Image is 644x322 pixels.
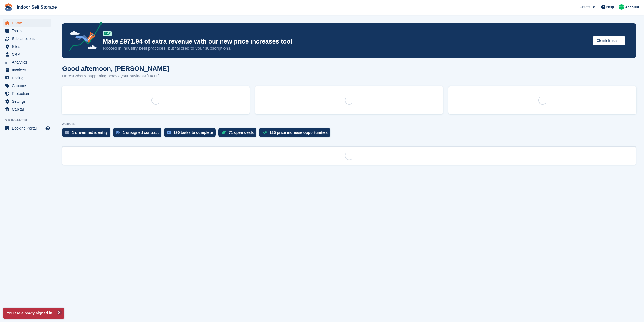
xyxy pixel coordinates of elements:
a: menu [3,124,51,132]
span: Home [12,19,44,27]
a: menu [3,58,51,66]
img: price-adjustments-announcement-icon-8257ccfd72463d97f412b2fc003d46551f7dbcb40ab6d574587a9cd5c0d94... [65,22,103,53]
p: You are already signed in. [3,308,64,319]
a: menu [3,35,51,42]
div: 71 open deals [229,130,254,135]
a: 71 open deals [218,128,259,140]
a: menu [3,105,51,113]
span: Analytics [12,58,44,66]
a: menu [3,66,51,74]
span: Account [625,5,639,10]
p: ACTIONS [62,122,636,126]
a: Preview store [45,125,51,131]
span: Protection [12,90,44,97]
span: Help [606,4,614,10]
span: Settings [12,98,44,105]
a: menu [3,98,51,105]
img: price_increase_opportunities-93ffe204e8149a01c8c9dc8f82e8f89637d9d84a8eef4429ea346261dce0b2c0.svg [262,131,267,134]
span: Sites [12,43,44,50]
div: 135 price increase opportunities [269,130,328,135]
div: NEW [103,31,112,36]
img: contract_signature_icon-13c848040528278c33f63329250d36e43548de30e8caae1d1a13099fd9432cc5.svg [116,131,120,134]
span: CRM [12,51,44,58]
span: Storefront [5,118,54,123]
a: menu [3,19,51,27]
div: 1 unverified identity [72,130,108,135]
span: Pricing [12,74,44,82]
span: Capital [12,105,44,113]
img: deal-1b604bf984904fb50ccaf53a9ad4b4a5d6e5aea283cecdc64d6e3604feb123c2.svg [222,131,226,134]
p: Make £971.94 of extra revenue with our new price increases tool [103,38,589,45]
a: menu [3,74,51,82]
a: 1 unsigned contract [113,128,164,140]
span: Invoices [12,66,44,74]
a: Indoor Self Storage [15,3,59,12]
img: task-75834270c22a3079a89374b754ae025e5fb1db73e45f91037f5363f120a921f8.svg [167,131,171,134]
a: 190 tasks to complete [164,128,218,140]
img: verify_identity-adf6edd0f0f0b5bbfe63781bf79b02c33cf7c696d77639b501bdc392416b5a36.svg [65,131,69,134]
a: menu [3,27,51,35]
h1: Good afternoon, [PERSON_NAME] [62,65,169,72]
a: 1 unverified identity [62,128,113,140]
span: Booking Portal [12,124,44,132]
div: 1 unsigned contract [123,130,159,135]
span: Tasks [12,27,44,35]
img: Helen Nicholls [619,4,624,10]
a: 135 price increase opportunities [259,128,333,140]
span: Subscriptions [12,35,44,42]
a: menu [3,43,51,50]
a: menu [3,82,51,89]
p: Here's what's happening across your business [DATE] [62,73,169,79]
button: Check it out → [593,36,625,45]
div: 190 tasks to complete [173,130,213,135]
a: menu [3,51,51,58]
p: Rooted in industry best practices, but tailored to your subscriptions. [103,45,589,51]
a: menu [3,90,51,97]
img: stora-icon-8386f47178a22dfd0bd8f6a31ec36ba5ce8667c1dd55bd0f319d3a0aa187defe.svg [4,3,12,11]
span: Coupons [12,82,44,89]
span: Create [580,4,590,10]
